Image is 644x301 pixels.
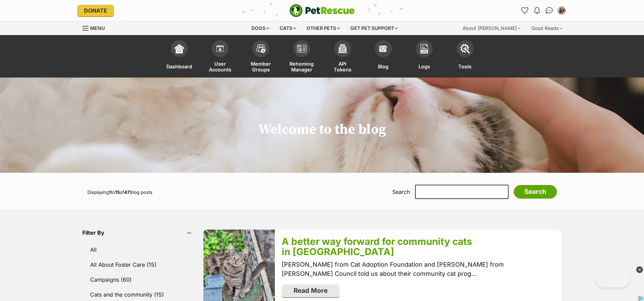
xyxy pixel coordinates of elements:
img: notifications-46538b983faf8c2785f20acdc204bb7945ddae34d4c08c2a6579f10ce5e182be.svg [534,7,540,14]
a: Member Groups [241,37,281,78]
div: About [PERSON_NAME] [458,21,525,35]
strong: 1 [109,189,111,195]
span: User Accounts [208,61,232,72]
strong: 47 [124,189,130,195]
ul: Account quick links [519,5,567,16]
img: chat-41dd97257d64d25036548639549fe6c8038ab92f7586957e7f3b1b290dea8141.svg [546,7,553,14]
a: Favourites [519,5,530,16]
span: Dashboard [166,61,192,72]
img: close_grey_3x.png [636,266,643,273]
div: Good Reads [527,21,567,35]
span: Logs [418,61,430,72]
img: logo-e224e6f780fb5917bec1dbf3a21bbac754714ae5b6737aabdf751b685950b380.svg [290,4,355,17]
a: Menu [82,21,110,34]
span: API Tokens [331,61,354,72]
img: tools-icon-677f8b7d46040df57c17cb185196fc8e01b2b03676c49af7ba82c462532e62ee.svg [460,44,470,53]
img: team-members-icon-5396bd8760b3fe7c0b43da4ab00e1e3bb1a5d9ba89233759b79545d2d3fc5d0d.svg [256,44,266,53]
a: Conversations [544,5,555,16]
div: Get pet support [346,21,402,35]
label: Search [392,189,410,195]
a: Tools [445,37,485,78]
a: All [82,243,197,257]
div: Dogs [247,21,274,35]
img: members-icon-d6bcda0bfb97e5ba05b48644448dc2971f67d37433e5abca221da40c41542bd5.svg [215,44,225,53]
span: Blog [378,61,389,72]
a: A better way forward for community cats in [GEOGRAPHIC_DATA] [282,236,472,257]
img: blogs-icon-e71fceff818bbaa76155c998696f2ea9b8fc06abc828b24f45ee82a475c2fd99.svg [379,44,388,53]
a: All About Foster Care (15) [82,257,197,272]
a: Logs [404,37,445,78]
img: group-profile-icon-3fa3cf56718a62981997c0bc7e787c4b2cf8bcc04b72c1350f741eb67cf2f40e.svg [297,45,307,53]
div: Cats [275,21,301,35]
a: Donate [77,5,114,16]
input: Search [514,185,557,199]
img: api-icon-849e3a9e6f871e3acf1f60245d25b4cd0aad652aa5f5372336901a6a67317bd8.svg [338,44,347,53]
img: logs-icon-5bf4c29380941ae54b88474b1138927238aebebbc450bc62c8517511492d5a22.svg [419,44,429,53]
button: My account [556,5,567,16]
span: Tools [458,61,472,72]
a: PetRescue [290,4,355,17]
strong: 15 [115,189,120,195]
a: Dashboard [159,37,200,78]
span: Member Groups [249,61,273,72]
div: Other pets [302,21,345,35]
span: Menu [90,25,105,31]
span: Displaying to of Blog posts [87,189,152,195]
a: Rehoming Manager [281,37,322,78]
a: API Tokens [322,37,363,78]
img: dashboard-icon-eb2f2d2d3e046f16d808141f083e7271f6b2e854fb5c12c21221c1fb7104beca.svg [175,44,184,53]
a: Blog [363,37,404,78]
a: User Accounts [200,37,241,78]
header: Filter By [82,230,197,236]
button: Notifications [532,5,543,16]
span: Rehoming Manager [290,61,314,72]
img: alesha saliba profile pic [558,7,565,14]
